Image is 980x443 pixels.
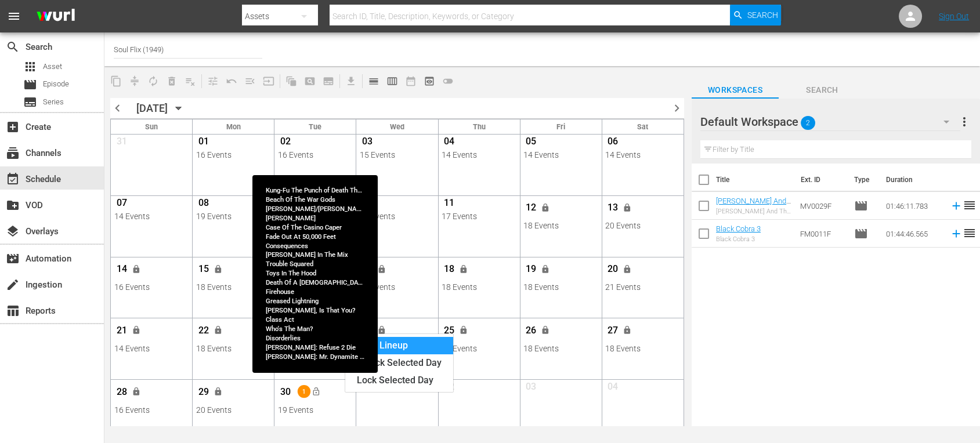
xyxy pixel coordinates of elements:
span: Revert to Primary Episode [222,72,241,90]
th: Duration [879,164,949,196]
span: Fill episodes with ad slates [241,72,259,90]
svg: Add to Schedule [950,227,963,240]
span: Asset [23,60,37,74]
td: FM0011F [795,220,849,248]
span: Unlock and Edit [209,326,228,333]
span: Download as CSV [338,70,360,92]
span: Remove Gaps & Overlaps [125,72,144,90]
span: Day Calendar View [360,70,383,92]
span: 18 [442,263,456,278]
span: Create [6,120,20,134]
span: 19 [523,263,538,278]
span: 26 [523,325,538,339]
span: 29 [196,386,211,401]
div: [DATE] [136,102,168,114]
div: 18 Events [605,344,680,353]
span: Customize Events [200,70,222,92]
div: 20 Events [196,405,271,415]
span: reorder [963,226,977,240]
span: Search [747,5,778,26]
span: lock [132,264,141,274]
span: 21 [114,325,129,339]
span: 13 [605,202,620,216]
div: Black Cobra 3 [716,235,761,243]
span: preview_outlined [424,75,435,87]
span: Unlock and Edit [536,326,555,333]
span: 03 [360,136,374,150]
span: 03 [523,381,538,395]
span: Create Search Block [301,72,319,90]
span: lock [459,264,468,274]
span: Refresh All Search Blocks [278,70,301,92]
div: 18 Events [523,221,598,230]
span: lock [541,264,550,274]
span: Sat [637,122,648,131]
span: Thu [473,122,486,131]
a: [PERSON_NAME] And The Last Cannibals [716,197,791,214]
span: Episode [43,78,69,90]
div: 20 Events [605,221,680,230]
img: ans4CAIJ8jUAAAAAAAAAAAAAAAAAAAAAAAAgQb4GAAAAAAAAAAAAAAAAAAAAAAAAJMjXAAAAAAAAAAAAAAAAAAAAAAAAgAT5G... [28,3,84,30]
span: Mon [226,122,241,131]
span: 17 [360,263,374,278]
span: 12 [523,202,538,216]
span: 04 [605,381,620,395]
span: Unlock and Edit [291,326,310,333]
span: Search [6,40,20,54]
td: 01:44:46.565 [881,220,945,248]
span: 24 [360,325,374,339]
span: View Backup [420,72,439,90]
div: Month View [110,119,684,441]
span: reorder [963,198,977,212]
div: 18 Events [196,282,271,292]
span: Select an event to delete [162,72,181,90]
span: Unlock and Edit [127,326,146,333]
div: 14 Events [442,150,516,159]
span: 09 [278,197,292,212]
div: [PERSON_NAME] And The Last Cannibals [716,208,791,215]
div: 16 Events [114,405,189,415]
span: Month Calendar View [402,72,420,90]
span: Unlock and Edit [536,204,555,211]
span: Unlock and Edit [209,264,228,272]
span: lock [377,326,386,335]
span: 25 [442,325,456,339]
span: 14 [114,263,129,278]
div: 19 Events [360,212,435,221]
span: 22 [196,325,211,339]
span: lock [132,326,141,335]
div: Default Workspace [700,106,960,138]
td: MV0029F [795,192,849,220]
span: 2 [801,111,815,135]
span: lock [214,264,223,274]
span: Unlock and Edit [209,387,228,395]
div: 16 Events [196,150,271,159]
span: Clear Lineup [181,72,200,90]
span: Unlock and Edit [618,326,637,333]
div: 19 Events [278,212,353,221]
span: lock [214,387,223,397]
span: Lock and Publish [306,387,326,395]
span: Episode [854,227,868,241]
span: 31 [114,136,129,150]
span: 02 [278,136,292,150]
span: lock [623,326,632,335]
span: 04 [442,136,456,150]
span: chevron_left [110,101,125,115]
span: 15 [196,263,211,278]
span: Reports [6,304,20,318]
span: Ingestion [6,278,20,292]
span: 11 [442,197,456,212]
a: Black Cobra 3 [716,224,761,233]
span: Episode [23,78,37,92]
span: 10 [360,197,374,212]
span: lock [541,203,550,212]
span: lock [541,326,550,335]
span: Series [43,96,64,108]
span: lock [295,264,305,274]
div: 19 Events [442,344,516,353]
span: 01 [196,136,211,150]
span: Channels [6,146,20,160]
span: 05 [523,136,538,150]
div: 17 Events [442,212,516,221]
